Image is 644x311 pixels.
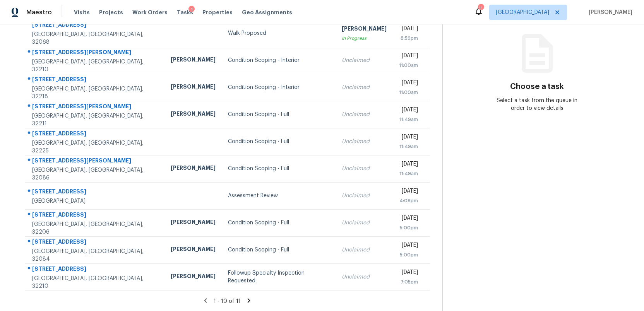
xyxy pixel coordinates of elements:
span: Properties [202,9,233,16]
div: Unclaimed [342,273,387,281]
span: [PERSON_NAME] [586,9,632,16]
div: [PERSON_NAME] [171,164,216,174]
div: Condition Scoping - Interior [228,84,329,91]
div: [GEOGRAPHIC_DATA], [GEOGRAPHIC_DATA], 32210 [32,275,158,290]
div: In Progress [342,34,387,42]
div: Unclaimed [342,246,387,254]
div: Condition Scoping - Full [228,246,329,254]
div: 5:00pm [399,224,418,232]
div: [PERSON_NAME] [171,245,216,255]
div: [DATE] [399,160,418,170]
div: [STREET_ADDRESS] [32,211,158,220]
div: [STREET_ADDRESS] [32,75,158,85]
div: 11:49am [399,116,418,123]
div: [STREET_ADDRESS][PERSON_NAME] [32,157,158,166]
div: [PERSON_NAME] [171,110,216,120]
div: [DATE] [399,133,418,143]
div: 11:00am [399,89,418,96]
div: [DATE] [399,214,418,224]
div: Followup Specialty Inspection Requested [228,269,329,285]
span: Visits [74,9,90,16]
div: [STREET_ADDRESS] [32,238,158,248]
div: [DATE] [399,241,418,251]
div: Condition Scoping - Full [228,165,329,173]
div: 5:00pm [399,251,418,259]
div: [GEOGRAPHIC_DATA], [GEOGRAPHIC_DATA], 32086 [32,166,158,182]
div: [DATE] [399,52,418,62]
div: 11:49am [399,143,418,150]
div: Condition Scoping - Full [228,111,329,118]
div: [DATE] [399,268,418,278]
div: [GEOGRAPHIC_DATA], [GEOGRAPHIC_DATA], 32225 [32,139,158,155]
div: [GEOGRAPHIC_DATA], [GEOGRAPHIC_DATA], 32218 [32,85,158,101]
div: [PERSON_NAME] [171,218,216,228]
div: [GEOGRAPHIC_DATA], [GEOGRAPHIC_DATA], 32206 [32,220,158,236]
h3: Choose a task [510,83,564,91]
div: [GEOGRAPHIC_DATA], [GEOGRAPHIC_DATA], 32068 [32,31,158,46]
div: [DATE] [399,79,418,89]
div: [STREET_ADDRESS] [32,265,158,275]
div: Unclaimed [342,84,387,91]
div: Unclaimed [342,138,387,145]
div: [PERSON_NAME] [171,56,216,65]
div: 8:59pm [399,34,418,42]
div: Condition Scoping - Interior [228,56,329,64]
span: Projects [99,9,123,16]
div: Unclaimed [342,165,387,173]
div: Unclaimed [342,219,387,227]
span: Maestro [26,9,52,16]
div: [DATE] [399,187,418,197]
span: Work Orders [132,9,168,16]
div: 4:08pm [399,197,418,205]
div: 1 [188,6,195,14]
div: [GEOGRAPHIC_DATA], [GEOGRAPHIC_DATA], 32084 [32,248,158,263]
div: 11 [478,5,483,12]
div: [STREET_ADDRESS] [32,130,158,139]
div: [PERSON_NAME] [171,272,216,282]
div: 11:00am [399,62,418,69]
div: [STREET_ADDRESS] [32,21,158,31]
div: [STREET_ADDRESS] [32,188,158,197]
div: Select a task from the queue in order to view details [490,97,584,112]
div: [DATE] [399,25,418,34]
div: [PERSON_NAME] [171,83,216,92]
div: Unclaimed [342,192,387,200]
span: Tasks [177,10,193,15]
div: [GEOGRAPHIC_DATA] [32,197,158,205]
div: 7:05pm [399,278,418,286]
div: [STREET_ADDRESS][PERSON_NAME] [32,103,158,112]
div: 11:49am [399,170,418,178]
div: Assessment Review [228,192,329,200]
div: Condition Scoping - Full [228,219,329,227]
div: Unclaimed [342,111,387,118]
div: [GEOGRAPHIC_DATA], [GEOGRAPHIC_DATA], 32210 [32,58,158,73]
span: Geo Assignments [242,9,292,16]
div: Condition Scoping - Full [228,138,329,145]
div: [GEOGRAPHIC_DATA], [GEOGRAPHIC_DATA], 32211 [32,112,158,128]
div: [DATE] [399,106,418,116]
div: [STREET_ADDRESS][PERSON_NAME] [32,48,158,58]
span: [GEOGRAPHIC_DATA] [496,9,549,16]
div: Unclaimed [342,56,387,64]
div: Walk Proposed [228,29,329,37]
div: [PERSON_NAME] [342,25,387,34]
span: 1 - 10 of 11 [214,299,241,304]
